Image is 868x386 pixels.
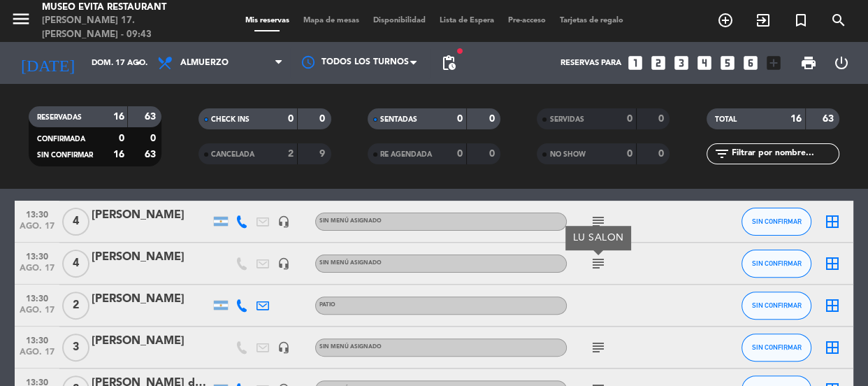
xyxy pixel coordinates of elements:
[92,332,210,350] div: [PERSON_NAME]
[717,12,734,29] i: add_circle_outline
[549,151,585,158] span: NO SHOW
[145,150,159,159] strong: 63
[37,152,93,159] span: SIN CONFIRMAR
[20,206,55,222] span: 13:30
[277,215,290,228] i: headset_mic
[824,255,841,272] i: border_all
[366,17,433,24] span: Disponibilidad
[62,250,89,278] span: 4
[380,151,432,158] span: RE AGENDADA
[20,306,55,322] span: ago. 17
[833,55,850,71] i: power_settings_new
[319,114,328,124] strong: 0
[752,301,802,309] span: SIN CONFIRMAR
[113,150,124,159] strong: 16
[277,341,290,354] i: headset_mic
[62,208,89,236] span: 4
[10,48,85,78] i: [DATE]
[62,334,89,362] span: 3
[62,292,89,320] span: 2
[319,302,335,308] span: PATIO
[277,257,290,270] i: headset_mic
[742,208,811,236] button: SIN CONFIRMAR
[824,213,841,230] i: border_all
[20,289,55,306] span: 13:30
[658,149,667,159] strong: 0
[825,42,858,84] div: LOG OUT
[800,55,817,71] span: print
[672,54,690,72] i: looks_3
[715,116,737,123] span: TOTAL
[288,114,294,124] strong: 0
[380,116,417,123] span: SENTADAS
[658,114,667,124] strong: 0
[10,8,31,34] button: menu
[37,136,85,143] span: CONFIRMADA
[742,250,811,278] button: SIN CONFIRMAR
[742,334,811,362] button: SIN CONFIRMAR
[20,348,55,364] span: ago. 17
[824,339,841,356] i: border_all
[296,17,366,24] span: Mapa de mesas
[319,149,328,159] strong: 9
[92,290,210,308] div: [PERSON_NAME]
[822,114,836,124] strong: 63
[118,134,124,143] strong: 0
[752,343,802,351] span: SIN CONFIRMAR
[560,59,621,68] span: Reservas para
[180,58,229,68] span: Almuerzo
[742,54,760,72] i: looks_6
[130,55,147,71] i: arrow_drop_down
[553,17,630,24] span: Tarjetas de regalo
[457,149,463,159] strong: 0
[288,149,294,159] strong: 2
[37,114,82,121] span: RESERVADAS
[730,146,839,162] input: Filtrar por nombre...
[755,12,772,29] i: exit_to_app
[433,17,501,24] span: Lista de Espera
[649,54,667,72] i: looks_two
[319,260,382,266] span: Sin menú asignado
[627,149,632,159] strong: 0
[590,339,607,356] i: subject
[590,213,607,230] i: subject
[92,248,210,266] div: [PERSON_NAME]
[793,12,809,29] i: turned_in_not
[549,116,584,123] span: SERVIDAS
[20,331,55,348] span: 13:30
[211,116,249,123] span: CHECK INS
[20,264,55,280] span: ago. 17
[92,206,210,224] div: [PERSON_NAME]
[456,47,464,55] span: fiber_manual_record
[457,114,463,124] strong: 0
[113,112,124,122] strong: 16
[695,54,714,72] i: looks_4
[765,54,783,72] i: add_box
[573,231,624,245] div: LU SALON
[319,218,382,224] span: Sin menú asignado
[145,112,159,122] strong: 63
[319,344,382,350] span: Sin menú asignado
[489,149,498,159] strong: 0
[150,134,159,143] strong: 0
[211,151,254,158] span: CANCELADA
[489,114,498,124] strong: 0
[742,292,811,320] button: SIN CONFIRMAR
[590,255,607,272] i: subject
[718,54,737,72] i: looks_5
[501,17,553,24] span: Pre-acceso
[238,17,296,24] span: Mis reservas
[830,12,847,29] i: search
[627,114,632,124] strong: 0
[752,217,802,225] span: SIN CONFIRMAR
[20,248,55,264] span: 13:30
[824,297,841,314] i: border_all
[714,145,730,162] i: filter_list
[626,54,644,72] i: looks_one
[440,55,457,71] span: pending_actions
[42,1,207,15] div: Museo Evita Restaurant
[20,222,55,238] span: ago. 17
[10,8,31,29] i: menu
[790,114,802,124] strong: 16
[752,259,802,267] span: SIN CONFIRMAR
